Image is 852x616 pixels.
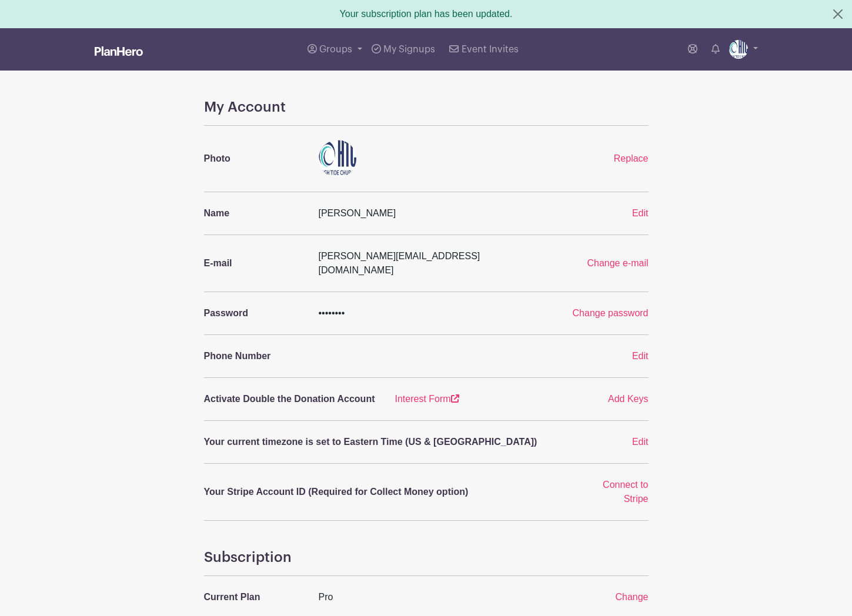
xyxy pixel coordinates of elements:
p: E-mail [204,256,305,270]
a: Event Invites [445,28,523,71]
a: Add Keys [608,394,648,404]
a: Connect to Stripe [603,480,648,504]
a: Activate Double the Donation Account [197,392,388,406]
a: Replace [614,153,649,163]
p: Activate Double the Donation Account [204,392,381,406]
h4: My Account [204,99,649,116]
a: Edit [632,437,649,447]
a: My Signups [367,28,440,71]
a: Edit [632,208,649,218]
a: Groups [303,28,367,71]
a: Interest Form [395,394,459,404]
h4: Subscription [204,549,649,566]
span: My Signups [383,45,435,54]
img: HTC%20Logo%202021.jpg [319,140,356,178]
a: Change [615,592,648,602]
p: Password [204,306,305,320]
p: Name [204,206,305,220]
div: [PERSON_NAME][EMAIL_ADDRESS][DOMAIN_NAME] [312,249,541,277]
span: Groups [319,45,352,54]
a: Edit [632,351,649,361]
div: Pro [312,590,579,604]
p: Current Plan [204,590,305,604]
p: Your current timezone is set to Eastern Time (US & [GEOGRAPHIC_DATA]) [204,435,572,449]
span: Event Invites [462,45,519,54]
p: Your Stripe Account ID (Required for Collect Money option) [204,485,572,499]
div: [PERSON_NAME] [312,206,579,220]
a: Change e-mail [587,258,648,268]
span: •••••••• [319,308,345,318]
p: Phone Number [204,349,305,363]
a: Change password [573,308,649,318]
img: logo_white-6c42ec7e38ccf1d336a20a19083b03d10ae64f83f12c07503d8b9e83406b4c7d.svg [95,46,143,56]
img: HTC%20Logo%202021.jpg [729,40,748,59]
p: Photo [204,152,305,166]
